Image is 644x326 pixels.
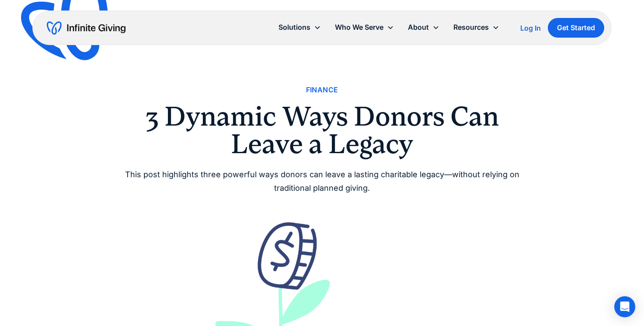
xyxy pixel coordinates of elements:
div: Log In [520,25,541,32]
a: Finance [306,84,338,96]
div: Resources [453,21,489,33]
h1: 3 Dynamic Ways Donors Can Leave a Legacy [112,103,532,158]
a: Get Started [548,18,604,38]
div: Who We Serve [328,18,401,37]
a: home [47,21,125,35]
div: Solutions [272,18,328,37]
a: Log In [520,23,541,33]
div: About [401,18,446,37]
div: Solutions [278,21,310,33]
div: About [408,21,429,33]
div: This post highlights three powerful ways donors can leave a lasting charitable legacy—without rel... [112,168,532,195]
div: Resources [446,18,506,37]
div: Who We Serve [335,21,383,33]
div: Open Intercom Messenger [614,296,635,317]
